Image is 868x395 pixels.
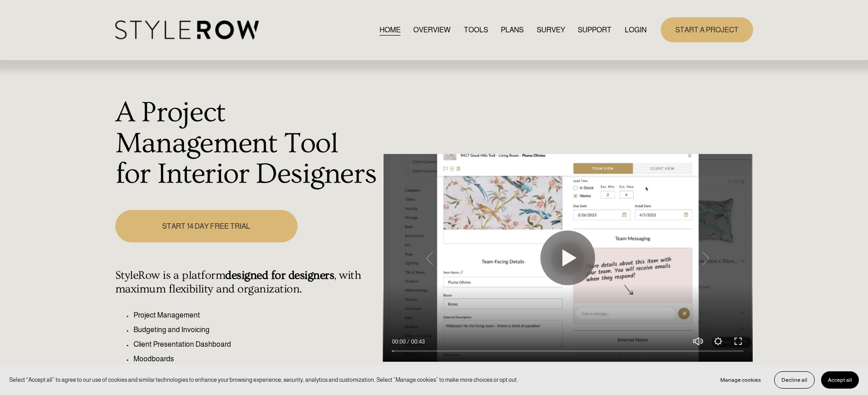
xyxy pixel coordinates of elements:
span: Manage cookies [720,377,761,383]
button: Manage cookies [714,371,768,389]
span: Decline all [781,377,807,383]
a: TOOLS [464,24,488,36]
h4: StyleRow is a platform , with maximum flexibility and organization. [115,269,378,296]
p: Budgeting and Invoicing [134,324,378,335]
a: SURVEY [537,24,565,36]
a: HOME [380,24,401,36]
a: LOGIN [625,24,647,36]
input: Seek [392,348,744,354]
button: Decline all [774,371,815,389]
button: Play [540,231,595,285]
p: Client Presentation Dashboard [134,339,378,350]
img: StyleRow [115,21,259,39]
a: START A PROJECT [661,17,753,42]
h1: A Project Management Tool for Interior Designers [115,97,378,190]
p: Select “Accept all” to agree to our use of cookies and similar technologies to enhance your brows... [9,375,518,384]
p: Project Management [134,310,378,321]
span: Accept all [828,377,852,383]
a: START 14 DAY FREE TRIAL [115,210,298,242]
span: SUPPORT [578,25,611,36]
strong: designed for designers [225,269,334,282]
div: Current time [392,337,408,346]
a: OVERVIEW [413,24,451,36]
button: Accept all [821,371,859,389]
a: folder dropdown [578,24,611,36]
div: Duration [408,337,427,346]
a: PLANS [501,24,524,36]
p: Moodboards [134,354,378,364]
